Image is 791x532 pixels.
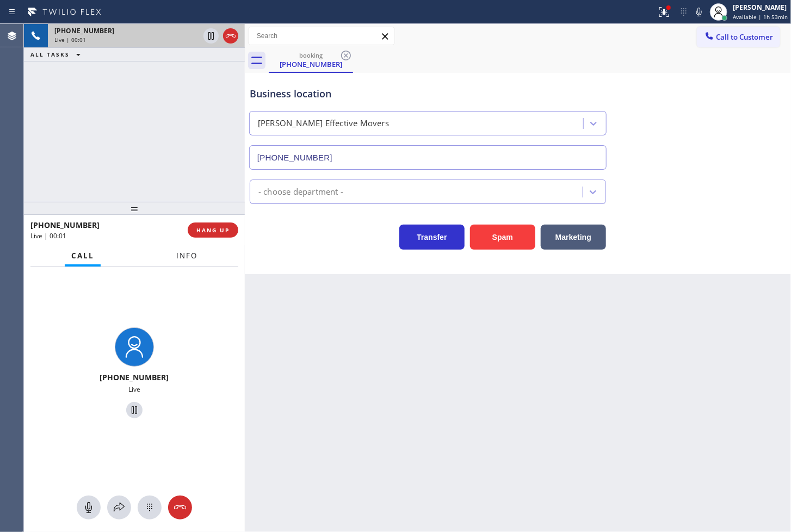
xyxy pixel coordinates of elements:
div: - choose department - [258,185,343,198]
button: Spam [470,225,535,250]
span: [PHONE_NUMBER] [100,372,169,382]
button: Transfer [399,225,465,250]
span: Live | 00:01 [54,36,86,44]
div: [PERSON_NAME] [733,3,788,12]
span: HANG UP [196,226,230,234]
div: (424) 404-0268 [270,48,352,72]
button: Mute [77,496,101,519]
div: Business location [250,86,606,101]
input: Search [249,27,394,45]
button: Call to Customer [697,27,780,47]
button: ALL TASKS [24,48,91,61]
span: Live | 00:01 [30,231,66,240]
div: [PERSON_NAME] Effective Movers [258,117,389,130]
span: [PHONE_NUMBER] [54,26,114,35]
span: Info [176,251,197,261]
button: Hold Customer [203,28,219,44]
button: HANG UP [188,222,238,238]
button: Open directory [107,496,131,519]
button: Info [170,245,204,267]
button: Call [65,245,101,267]
span: ALL TASKS [30,51,70,58]
button: Mute [691,4,707,20]
button: Hang up [168,496,192,519]
span: Call [71,251,94,261]
span: [PHONE_NUMBER] [30,220,100,230]
span: Available | 1h 53min [733,13,788,21]
div: [PHONE_NUMBER] [270,59,352,69]
button: Hold Customer [126,402,143,418]
button: Hang up [223,28,238,44]
span: Call to Customer [716,32,773,42]
span: Live [128,385,140,394]
input: Phone Number [249,145,607,170]
div: booking [270,51,352,59]
button: Open dialpad [138,496,162,519]
button: Marketing [541,225,606,250]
